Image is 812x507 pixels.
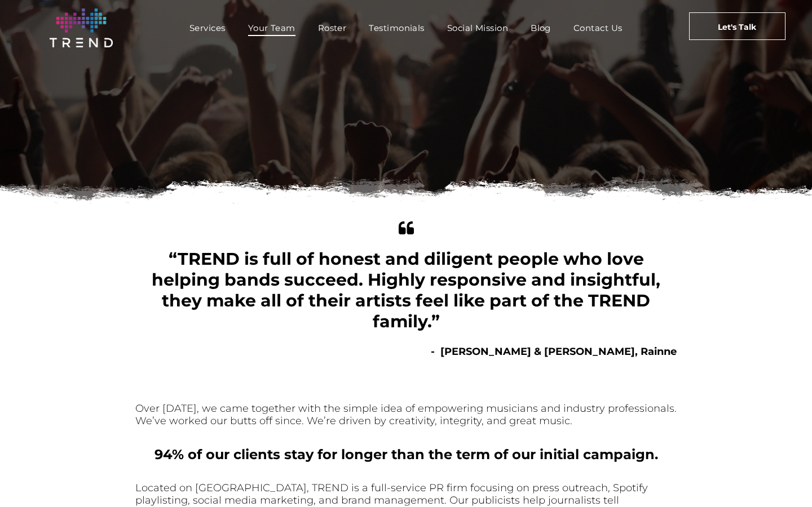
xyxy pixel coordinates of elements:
[178,20,237,36] a: Services
[155,446,658,462] b: 94% of our clients stay for longer than the term of our initial campaign.
[519,20,562,36] a: Blog
[358,20,435,36] a: Testimonials
[431,345,677,358] b: - [PERSON_NAME] & [PERSON_NAME], Rainne
[152,248,660,332] span: “TREND is full of honest and diligent people who love helping bands succeed. Highly responsive an...
[718,13,756,41] span: Let's Talk
[50,8,113,47] img: logo
[135,402,677,427] font: Over [DATE], we came together with the simple idea of empowering musicians and industry professio...
[436,20,519,36] a: Social Mission
[562,20,634,36] a: Contact Us
[689,12,785,40] a: Let's Talk
[307,20,358,36] a: Roster
[237,20,307,36] a: Your Team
